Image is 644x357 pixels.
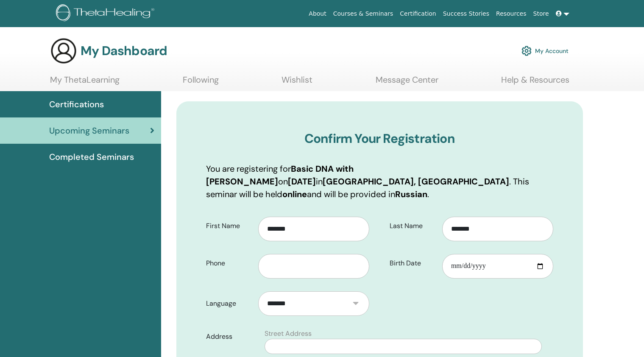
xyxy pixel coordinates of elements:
[265,329,312,339] label: Street Address
[376,75,438,91] a: Message Center
[206,162,553,201] p: You are registering for on in . This seminar will be held and will be provided in .
[206,131,553,146] h3: Confirm Your Registration
[200,218,259,234] label: First Name
[200,329,260,345] label: Address
[49,151,134,163] span: Completed Seminars
[323,176,509,187] b: [GEOGRAPHIC_DATA], [GEOGRAPHIC_DATA]
[50,75,120,91] a: My ThetaLearning
[200,296,259,312] label: Language
[49,124,129,137] span: Upcoming Seminars
[49,98,104,111] span: Certifications
[396,6,439,22] a: Certification
[183,75,219,91] a: Following
[330,6,397,22] a: Courses & Seminars
[305,6,329,22] a: About
[383,255,442,271] label: Birth Date
[501,75,569,91] a: Help & Resources
[530,6,552,22] a: Store
[493,6,530,22] a: Resources
[383,218,442,234] label: Last Name
[282,75,312,91] a: Wishlist
[50,37,77,64] img: generic-user-icon.jpg
[521,44,532,58] img: cog.svg
[521,42,569,60] a: My Account
[200,255,259,271] label: Phone
[81,43,167,59] h3: My Dashboard
[282,189,307,200] b: online
[56,4,157,23] img: logo.png
[440,6,493,22] a: Success Stories
[395,189,427,200] b: Russian
[288,176,316,187] b: [DATE]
